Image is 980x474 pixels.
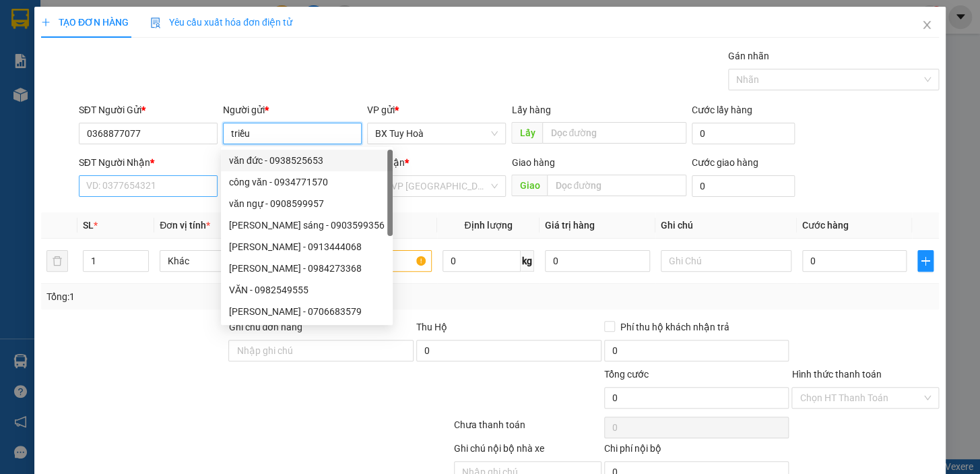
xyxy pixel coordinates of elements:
span: Giao [511,175,547,196]
span: Yêu cầu xuất hóa đơn điện tử [150,17,292,28]
label: Ghi chú đơn hàng [228,322,302,332]
div: Văn Hoàng - 0706683579 [221,301,393,322]
span: Đơn vị tính [160,220,210,231]
span: Khác [168,251,282,271]
div: văn ngự - 0908599957 [229,196,385,211]
button: Close [908,7,946,45]
span: kg [521,250,534,272]
button: delete [46,250,68,272]
span: Phí thu hộ khách nhận trả [615,320,735,334]
div: văn đức - 0938525653 [229,153,385,168]
input: Cước giao hàng [692,175,795,197]
label: Cước giao hàng [692,157,758,168]
button: plus [917,250,934,272]
span: Lấy hàng [511,105,550,115]
span: close [921,20,932,30]
div: Chưa thanh toán [453,417,603,441]
span: Giao hàng [511,157,554,168]
label: Cước lấy hàng [692,105,752,115]
div: [PERSON_NAME] - 0984273368 [229,261,385,276]
li: Cúc Tùng Limousine [7,7,195,57]
div: công văn - 0934771570 [221,171,393,193]
div: văn đức - 0938525653 [221,150,393,171]
input: Ghi Chú [661,250,791,272]
img: icon [150,18,161,28]
div: Chi phí nội bộ [604,441,789,461]
div: [PERSON_NAME] - 0706683579 [229,304,385,319]
span: Giá trị hàng [545,220,595,231]
div: VP gửi [367,102,506,117]
div: Văn Xuân - 0984273368 [221,258,393,279]
div: nguyễn văn á - 0913444068 [221,236,393,258]
div: lê văn sáng - 0903599356 [221,214,393,236]
input: Ghi chú đơn hàng [228,340,414,361]
div: SĐT Người Nhận [79,155,218,170]
li: VP VP [GEOGRAPHIC_DATA] xe Limousine [93,73,179,117]
span: Thu Hộ [416,322,447,332]
input: Cước lấy hàng [692,123,795,144]
div: văn ngự - 0908599957 [221,193,393,214]
div: Người gửi [223,102,362,117]
label: Hình thức thanh toán [791,369,881,380]
input: 0 [545,250,650,272]
label: Gán nhãn [728,51,769,61]
th: Ghi chú [655,212,797,239]
input: Dọc đường [542,122,686,144]
span: Tổng cước [604,369,649,380]
span: plus [918,256,933,266]
span: Cước hàng [802,220,849,231]
span: BX Tuy Hoà [375,123,498,144]
div: công văn - 0934771570 [229,175,385,189]
input: Dọc đường [547,175,686,196]
span: TẠO ĐƠN HÀNG [41,17,129,28]
div: VĂN - 0982549555 [229,283,385,297]
span: SL [83,220,94,231]
span: Lấy [511,122,542,144]
div: [PERSON_NAME] - 0913444068 [229,239,385,254]
span: environment [7,90,16,100]
div: Ghi chú nội bộ nhà xe [454,441,601,461]
div: VĂN - 0982549555 [221,279,393,301]
li: VP BX Tuy Hoà [7,73,93,88]
div: [PERSON_NAME] sáng - 0903599356 [229,218,385,233]
div: SĐT Người Gửi [79,102,218,117]
span: plus [41,18,51,27]
div: Tổng: 1 [46,289,379,304]
span: Định lượng [464,220,512,231]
